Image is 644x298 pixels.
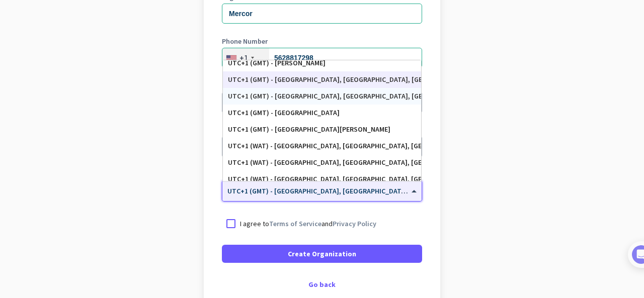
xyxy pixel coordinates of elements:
a: Terms of Service [269,219,321,228]
div: UTC+1 (WAT) - [GEOGRAPHIC_DATA], [GEOGRAPHIC_DATA], [GEOGRAPHIC_DATA], [GEOGRAPHIC_DATA] [228,142,416,150]
div: UTC+1 (WAT) - [GEOGRAPHIC_DATA], [GEOGRAPHIC_DATA], [GEOGRAPHIC_DATA] [228,158,416,167]
div: UTC+1 (GMT) - [GEOGRAPHIC_DATA][PERSON_NAME] [228,125,416,134]
div: Go back [222,281,422,288]
div: Options List [223,60,421,181]
input: 201-555-0123 [222,48,422,68]
div: +1 [239,53,248,63]
span: Create Organization [288,249,356,259]
button: Create Organization [222,245,422,263]
label: Organization language [222,82,295,89]
label: Organization Time Zone [222,170,422,177]
div: UTC+1 (WAT) - [GEOGRAPHIC_DATA], [GEOGRAPHIC_DATA], [GEOGRAPHIC_DATA], [GEOGRAPHIC_DATA] [228,175,416,183]
label: Organization Size (Optional) [222,126,422,133]
p: I agree to and [240,219,376,229]
div: UTC+1 (GMT) - [PERSON_NAME] [228,59,416,67]
div: UTC+1 (GMT) - [GEOGRAPHIC_DATA], [GEOGRAPHIC_DATA], [GEOGRAPHIC_DATA], [GEOGRAPHIC_DATA] [228,75,416,84]
a: Privacy Policy [333,219,376,228]
div: UTC+1 (GMT) - [GEOGRAPHIC_DATA] [228,109,416,117]
div: UTC+1 (GMT) - [GEOGRAPHIC_DATA], [GEOGRAPHIC_DATA], [GEOGRAPHIC_DATA], [GEOGRAPHIC_DATA] [228,92,416,101]
input: What is the name of your organization? [222,4,422,24]
label: Phone Number [222,38,422,45]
